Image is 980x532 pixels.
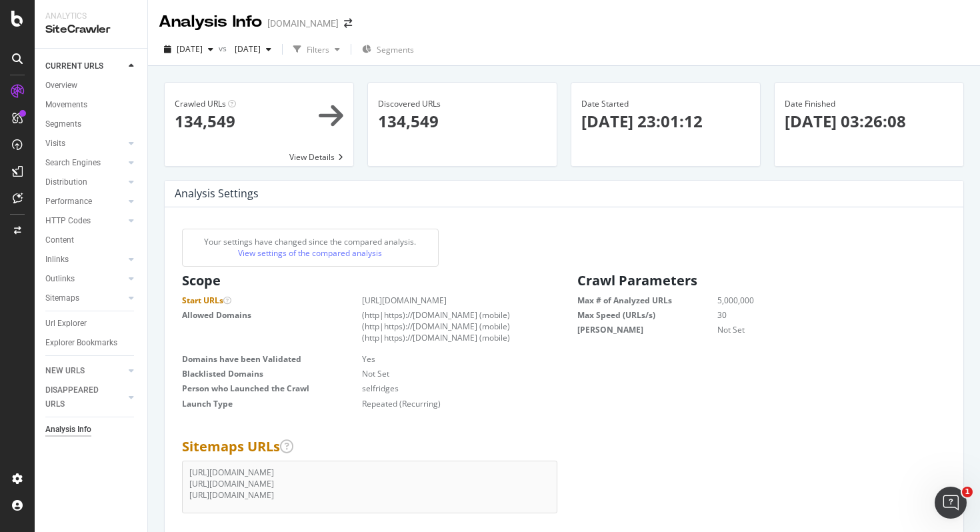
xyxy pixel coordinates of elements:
a: Movements [45,98,138,112]
a: NEW URLS [45,364,125,378]
dd: Repeated (Recurring) [329,398,551,409]
li: [URL][DOMAIN_NAME] [189,478,550,489]
div: Content [45,233,74,247]
span: Date Finished [785,98,835,109]
div: Segments [45,117,81,131]
div: Analytics [45,11,137,22]
a: Inlinks [45,253,125,267]
dt: Blacklisted Domains [182,368,362,379]
div: Inlinks [45,253,69,267]
dt: Launch Type [182,398,362,409]
button: Segments [357,39,419,60]
div: Overview [45,79,77,93]
dd: Not Set [684,324,946,335]
div: Sitemaps [45,291,79,305]
p: 134,549 [378,110,547,133]
span: 2025 Sep. 22nd [177,43,203,55]
p: [DATE] 23:01:12 [581,110,750,133]
dd: 5,000,000 [684,295,946,306]
div: HTTP Codes [45,214,91,228]
div: [DOMAIN_NAME] [267,17,339,30]
a: DISAPPEARED URLS [45,383,125,411]
button: [DATE] [229,39,277,60]
div: Analysis Info [159,11,262,33]
h4: Analysis Settings [175,185,259,203]
div: Distribution [45,175,87,189]
div: Analysis Info [45,423,91,437]
span: Date Started [581,98,629,109]
dd: [URL][DOMAIN_NAME] [329,295,551,306]
div: Visits [45,137,65,151]
button: [DATE] [159,39,219,60]
a: Content [45,233,138,247]
div: Performance [45,195,92,209]
a: Segments [45,117,138,131]
h2: Crawl Parameters [577,273,953,288]
span: Discovered URLs [378,98,441,109]
dt: Start URLs [182,295,362,306]
dd: selfridges [329,383,551,394]
dt: Person who Launched the Crawl [182,383,362,394]
div: SiteCrawler [45,22,137,37]
li: (http|https)://[DOMAIN_NAME] (mobile) [362,309,551,321]
dd: Yes [329,353,551,365]
a: Search Engines [45,156,125,170]
div: arrow-right-arrow-left [344,19,352,28]
div: Url Explorer [45,317,87,331]
a: Distribution [45,175,125,189]
h2: Sitemaps URLs [182,439,557,454]
button: Filters [288,39,345,60]
dt: Max # of Analyzed URLs [577,295,717,306]
div: Search Engines [45,156,101,170]
div: Your settings have changed since the compared analysis. [182,229,439,266]
a: Sitemaps [45,291,125,305]
span: vs [219,43,229,54]
div: Movements [45,98,87,112]
div: Outlinks [45,272,75,286]
dt: Allowed Domains [182,309,362,321]
a: CURRENT URLS [45,59,125,73]
a: Outlinks [45,272,125,286]
dd: 30 [684,309,946,321]
dd: Not Set [329,368,551,379]
li: (http|https)://[DOMAIN_NAME] (mobile) [362,321,551,332]
div: CURRENT URLS [45,59,103,73]
a: Explorer Bookmarks [45,336,138,350]
li: (http|https)://[DOMAIN_NAME] (mobile) [362,332,551,343]
a: Overview [45,79,138,93]
iframe: Intercom live chat [935,487,967,519]
dt: [PERSON_NAME] [577,324,717,335]
div: NEW URLS [45,364,85,378]
a: Visits [45,137,125,151]
span: Segments [377,44,414,55]
li: [URL][DOMAIN_NAME] [189,467,550,478]
a: Performance [45,195,125,209]
div: DISAPPEARED URLS [45,383,113,411]
dt: Domains have been Validated [182,353,362,365]
div: Filters [307,44,329,55]
h2: Scope [182,273,557,288]
a: Url Explorer [45,317,138,331]
a: HTTP Codes [45,214,125,228]
span: 2025 Sep. 8th [229,43,261,55]
p: [DATE] 03:26:08 [785,110,953,133]
a: View settings of the compared analysis [238,247,382,259]
div: Explorer Bookmarks [45,336,117,350]
dt: Max Speed (URLs/s) [577,309,717,321]
span: 1 [962,487,973,497]
li: [URL][DOMAIN_NAME] [189,489,550,501]
a: Analysis Info [45,423,138,437]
